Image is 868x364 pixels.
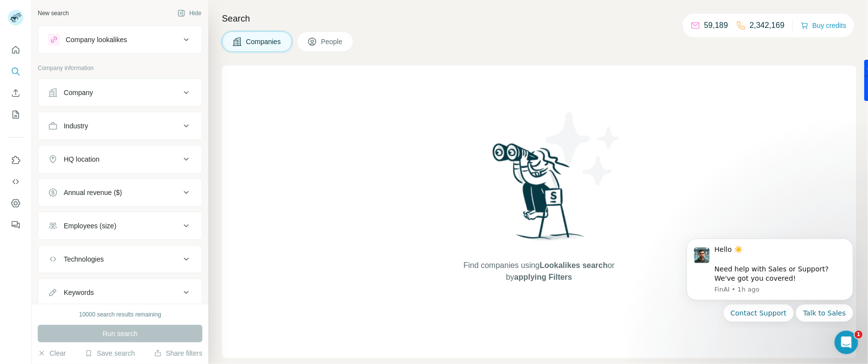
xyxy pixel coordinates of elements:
[461,260,618,283] span: Find companies using or by
[64,254,104,264] div: Technologies
[64,154,99,164] div: HQ location
[38,348,66,358] button: Clear
[38,147,202,171] button: HQ location
[38,64,202,73] p: Company information
[488,141,590,250] img: Surfe Illustration - Woman searching with binoculars
[8,63,24,80] button: Search
[750,20,785,31] p: 2,342,169
[64,221,116,231] div: Employees (size)
[540,261,608,269] span: Lookalikes search
[8,106,24,123] button: My lists
[38,214,202,238] button: Employees (size)
[38,114,202,138] button: Industry
[154,348,202,358] button: Share filters
[672,230,868,328] iframe: Intercom notifications message
[8,216,24,234] button: Feedback
[8,41,24,59] button: Quick start
[539,105,627,193] img: Surfe Illustration - Stars
[38,81,202,104] button: Company
[8,84,24,102] button: Enrich CSV
[321,37,344,47] span: People
[246,37,282,47] span: Companies
[64,121,88,131] div: Industry
[38,181,202,204] button: Annual revenue ($)
[66,35,127,45] div: Company lookalikes
[38,9,69,18] div: New search
[855,331,863,339] span: 1
[85,348,135,358] button: Save search
[64,188,122,197] div: Annual revenue ($)
[38,247,202,271] button: Technologies
[38,28,202,51] button: Company lookalikes
[38,281,202,304] button: Keywords
[8,173,24,191] button: Use Surfe API
[222,12,856,25] h4: Search
[79,310,161,319] div: 10000 search results remaining
[801,19,846,32] button: Buy credits
[171,6,208,21] button: Hide
[704,20,728,31] p: 59,189
[64,288,94,297] div: Keywords
[835,331,858,354] iframe: Intercom live chat
[514,273,572,281] span: applying Filters
[8,194,24,212] button: Dashboard
[8,151,24,169] button: Use Surfe on LinkedIn
[64,88,93,97] div: Company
